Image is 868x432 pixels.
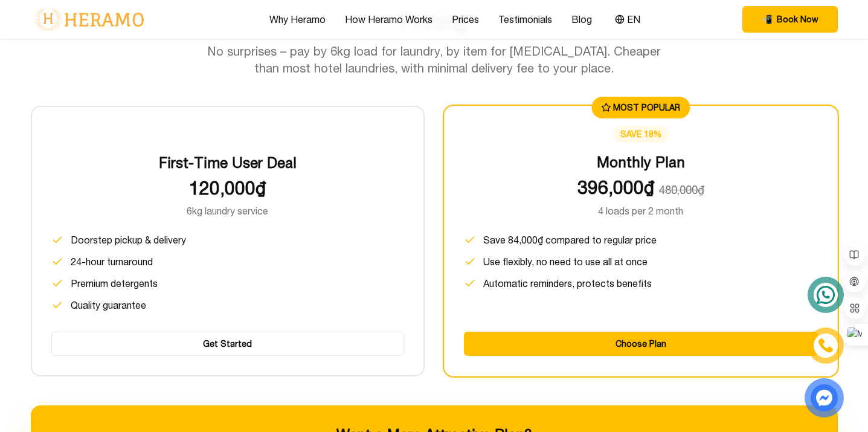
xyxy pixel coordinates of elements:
img: logo-with-text.png [31,7,147,32]
p: No surprises – pay by 6kg load for laundry, by item for [MEDICAL_DATA]. Cheaper than most hotel l... [202,43,666,77]
a: Testimonials [498,12,552,27]
div: MOST POPULAR [591,97,690,118]
button: EN [611,11,644,27]
span: 480,000₫ [659,184,704,196]
a: Why Heramo [269,12,326,27]
div: save 18% [613,126,669,143]
span: Use flexibly, no need to use all at once [483,254,648,269]
a: phone-icon [809,329,842,362]
span: Premium detergents [71,276,158,291]
img: phone-icon [817,337,834,354]
a: Blog [571,12,592,27]
p: 6kg laundry service [51,204,404,218]
span: Doorstep pickup & delivery [71,233,186,247]
h3: Monthly Plan [464,152,818,172]
span: Book Now [777,13,818,25]
span: 396,000₫ [577,176,654,198]
button: phone Book Now [742,6,838,33]
a: Prices [452,12,479,27]
button: Get Started [51,332,404,356]
span: Quality guarantee [71,298,146,312]
span: 24-hour turnaround [71,254,153,269]
span: Save 84,000₫ compared to regular price [483,233,657,247]
span: phone [762,13,772,25]
h3: First-Time User Deal [51,153,404,172]
p: 4 loads per 2 month [464,204,818,218]
span: 120,000₫ [189,177,266,198]
a: How Heramo Works [345,12,432,27]
button: Choose Plan [464,332,818,356]
span: Automatic reminders, protects benefits [483,276,652,291]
